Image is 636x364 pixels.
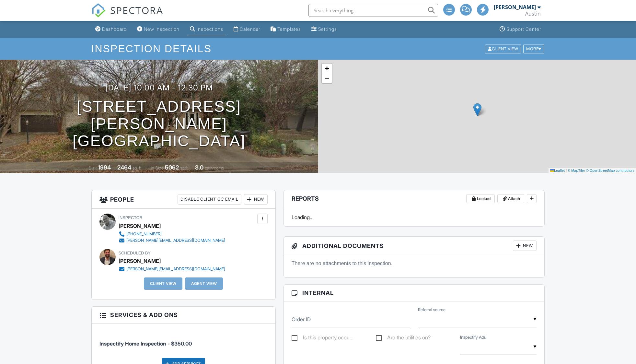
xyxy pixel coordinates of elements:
[506,26,541,32] div: Support Center
[134,23,182,35] a: New Inspection
[268,23,304,35] a: Templates
[105,83,213,92] h3: [DATE] 10:00 am - 12:30 pm
[126,238,225,243] div: [PERSON_NAME][EMAIL_ADDRESS][DOMAIN_NAME]
[484,46,523,51] a: Client View
[325,74,329,82] span: −
[91,3,106,18] img: The Best Home Inspection Software - Spectora
[513,241,537,251] div: New
[149,166,164,170] span: Lot Size
[231,23,263,35] a: Calendar
[197,26,223,32] div: Inspections
[89,166,97,170] span: Built
[144,26,179,32] div: New Inspection
[318,26,337,32] div: Settings
[292,335,353,343] label: Is this property occupied?
[308,4,438,17] input: Search everything...
[494,4,536,10] div: [PERSON_NAME]
[309,23,340,35] a: Settings
[119,256,161,266] div: [PERSON_NAME]
[550,169,565,172] a: Leaflet
[292,316,311,323] label: Order ID
[178,194,241,205] div: Disable Client CC Email
[325,64,329,72] span: +
[91,43,545,54] h1: Inspection Details
[126,266,225,272] div: [PERSON_NAME][EMAIL_ADDRESS][DOMAIN_NAME]
[586,169,634,172] a: © OpenStreetMap contributors
[133,166,142,170] span: sq. ft.
[497,23,544,35] a: Support Center
[98,164,111,171] div: 1994
[91,9,163,22] a: SPECTORA
[240,26,260,32] div: Calendar
[284,237,545,255] h3: Additional Documents
[119,231,225,237] a: [PHONE_NUMBER]
[187,23,226,35] a: Inspections
[292,260,537,267] p: There are no attachments to this inspection.
[322,73,332,83] a: Zoom out
[117,164,131,171] div: 2464
[92,190,275,209] h3: People
[110,3,163,17] span: SPECTORA
[418,307,445,313] label: Referral source
[165,164,179,171] div: 5062
[99,328,268,352] li: Service: Inspectify Home Inspection
[473,103,481,116] img: Marker
[99,340,192,347] span: Inspectify Home Inspection - $350.00
[102,26,127,32] div: Dashboard
[93,23,129,35] a: Dashboard
[119,251,151,255] span: Scheduled By
[322,64,332,73] a: Zoom in
[244,194,268,205] div: New
[523,44,544,53] div: More
[460,335,486,340] label: Inspectify Ads
[568,169,585,172] a: © MapTiler
[376,335,431,343] label: Are the utilities on?
[485,44,521,53] div: Client View
[119,237,225,244] a: [PERSON_NAME][EMAIL_ADDRESS][DOMAIN_NAME]
[525,10,541,17] div: Austin
[195,164,203,171] div: 3.0
[205,166,224,170] span: bathrooms
[92,307,275,323] h3: Services & Add ons
[277,26,301,32] div: Templates
[126,231,162,237] div: [PHONE_NUMBER]
[119,266,225,272] a: [PERSON_NAME][EMAIL_ADDRESS][DOMAIN_NAME]
[119,221,161,231] div: [PERSON_NAME]
[566,169,567,172] span: |
[284,285,545,301] h3: Internal
[119,215,143,220] span: Inspector
[180,166,189,170] span: sq.ft.
[10,98,308,149] h1: [STREET_ADDRESS][PERSON_NAME] [GEOGRAPHIC_DATA]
